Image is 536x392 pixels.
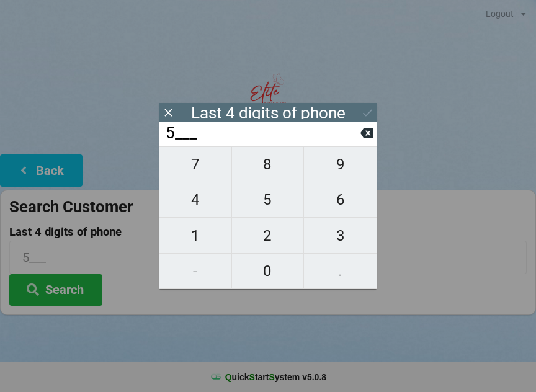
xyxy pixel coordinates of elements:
[159,223,231,249] span: 1
[304,182,377,218] button: 6
[159,182,232,218] button: 4
[159,151,231,177] span: 7
[232,258,304,284] span: 0
[232,187,304,213] span: 5
[304,223,377,249] span: 3
[304,187,377,213] span: 6
[304,218,377,253] button: 3
[232,146,305,182] button: 8
[232,182,305,218] button: 5
[159,187,231,213] span: 4
[159,218,232,253] button: 1
[191,107,346,119] div: Last 4 digits of phone
[304,151,377,177] span: 9
[159,146,232,182] button: 7
[232,223,304,249] span: 2
[304,146,377,182] button: 9
[232,151,304,177] span: 8
[232,254,305,289] button: 0
[232,218,305,253] button: 2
